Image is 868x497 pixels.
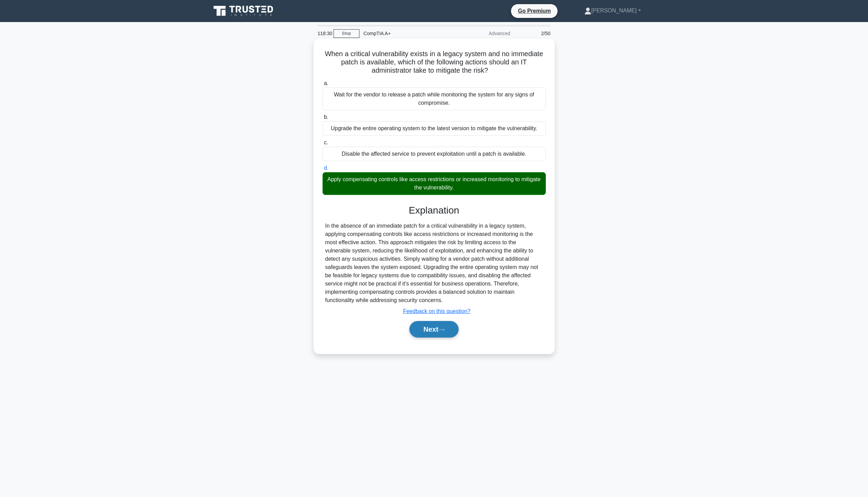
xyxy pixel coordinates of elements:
[403,308,471,314] a: Feedback on this question?
[323,87,546,110] div: Wait for the vendor to release a patch while monitoring the system for any signs of compromise.
[322,50,547,75] h5: When a critical vulnerability exists in a legacy system and no immediate patch is available, whic...
[324,80,328,86] span: a.
[324,165,328,171] span: d.
[325,222,543,304] div: In the absence of an immediate patch for a critical vulnerability in a legacy system, applying co...
[327,205,542,216] h3: Explanation
[568,4,657,18] a: [PERSON_NAME]
[409,321,459,338] button: Next
[514,7,555,15] a: Go Premium
[454,27,514,40] div: Advanced
[323,147,546,161] div: Disable the affected service to prevent exploitation until a patch is available.
[323,121,546,136] div: Upgrade the entire operating system to the latest version to mitigate the vulnerability.
[314,27,334,40] div: 118:30
[514,27,555,40] div: 2/50
[359,27,454,40] div: CompTIA A+
[324,114,328,120] span: b.
[323,172,546,195] div: Apply compensating controls like access restrictions or increased monitoring to mitigate the vuln...
[334,29,359,38] a: Stop
[324,139,328,145] span: c.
